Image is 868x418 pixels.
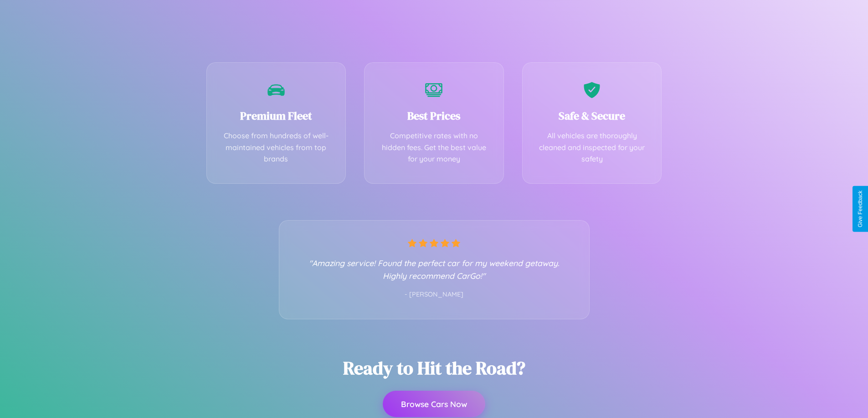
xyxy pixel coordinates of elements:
h3: Premium Fleet [221,108,332,123]
p: Choose from hundreds of well-maintained vehicles from top brands [221,130,332,165]
p: - [PERSON_NAME] [298,289,571,301]
h3: Best Prices [378,108,490,123]
p: All vehicles are thoroughly cleaned and inspected for your safety [536,130,648,165]
h3: Safe & Secure [536,108,648,123]
div: Give Feedback [857,191,863,227]
button: Browse Cars Now [383,391,485,417]
p: Competitive rates with no hidden fees. Get the best value for your money [378,130,490,165]
p: "Amazing service! Found the perfect car for my weekend getaway. Highly recommend CarGo!" [298,257,571,282]
h2: Ready to Hit the Road? [343,356,525,380]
